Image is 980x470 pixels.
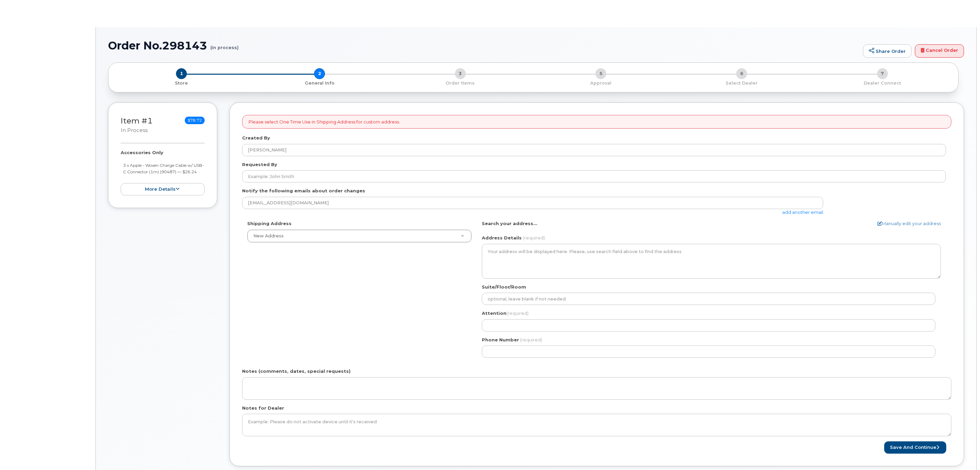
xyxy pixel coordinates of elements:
label: Notes for Dealer [242,405,284,411]
button: more details [121,183,205,196]
span: 1 [176,68,187,79]
label: Suite/Floor/Room [482,284,526,290]
p: Please select One Time Use in Shipping Address for custom address. [249,119,400,125]
input: Example: john@appleseed.com [242,197,823,209]
label: Notes (comments, dates, special requests) [242,368,351,374]
span: (required) [523,235,545,240]
button: Save and Continue [884,441,946,454]
a: add another email [782,209,823,215]
strong: Accessories Only [121,150,163,155]
a: 1 Store [114,79,249,86]
label: Attention [482,310,529,317]
input: optional, leave blank if not needed [482,293,935,305]
label: Search your address... [482,220,537,227]
small: (in process) [210,40,239,50]
a: New Address [248,230,471,242]
label: Requested By [242,161,277,168]
span: New Address [253,233,284,238]
a: Manually edit your address [877,220,941,227]
label: Notify the following emails about order changes [242,188,365,194]
span: $78.72 [185,117,205,124]
span: (required) [520,337,542,342]
label: Shipping Address [247,220,292,227]
h3: Item #1 [121,117,153,134]
a: Share Order [863,44,911,58]
p: Store [117,80,247,86]
label: Phone Number [482,337,519,343]
label: Address Details [482,235,522,241]
input: Example: John Smith [242,170,946,182]
label: Created By [242,135,270,141]
small: in process [121,127,148,133]
a: Cancel Order [915,44,964,58]
small: 3 x Apple - Woven Charge Cable w/ USB-C Connector (1m) (90487) — $26.24 [123,163,204,174]
span: (required) [506,310,529,316]
h1: Order No.298143 [108,40,860,52]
